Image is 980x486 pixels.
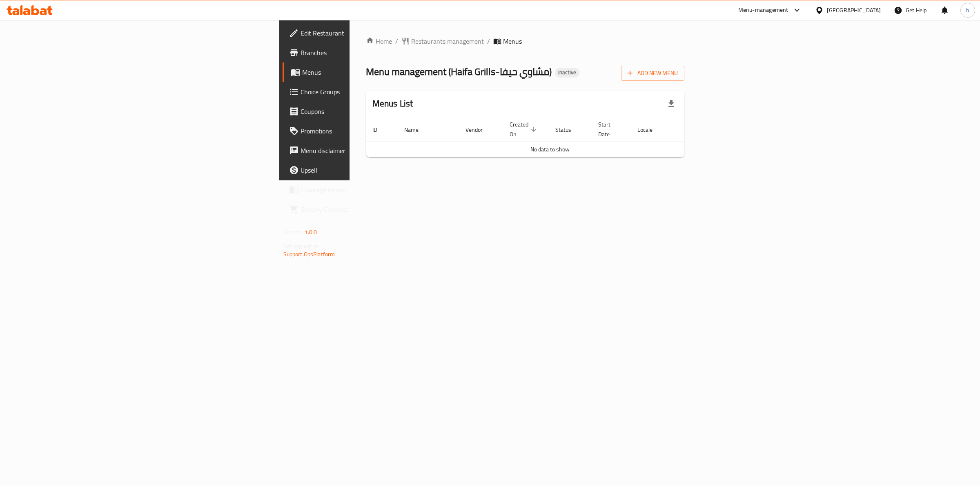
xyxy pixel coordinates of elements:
span: Grocery Checklist [301,204,437,214]
th: Actions [673,117,734,142]
span: Version: [283,227,303,237]
span: Branches [301,48,437,58]
span: Menus [302,67,437,77]
span: Vendor [465,125,493,135]
span: Get support on: [283,241,321,251]
span: Status [555,125,582,135]
span: b [966,6,969,15]
table: enhanced table [366,117,734,158]
span: Coupons [301,107,437,116]
a: Promotions [283,121,443,141]
a: Coupons [283,102,443,121]
span: No data to show [530,144,570,155]
div: [GEOGRAPHIC_DATA] [827,6,881,15]
button: Add New Menu [621,66,684,81]
a: Menus [283,62,443,82]
a: Edit Restaurant [283,23,443,43]
span: Coverage Report [301,185,437,195]
span: Locale [637,125,663,135]
div: Inactive [555,68,579,78]
span: Restaurants management [411,36,484,46]
nav: breadcrumb [366,36,685,46]
li: / [487,36,490,46]
span: Inactive [555,69,579,76]
span: Start Date [598,120,621,139]
span: Add New Menu [628,68,678,78]
span: Menus [503,36,522,46]
span: Choice Groups [301,87,437,97]
span: ID [372,125,388,135]
span: Menu management ( Haifa Grills-مشاوي حيفا ) [366,62,552,81]
span: Edit Restaurant [301,28,437,38]
a: Upsell [283,160,443,180]
a: Support.OpsPlatform [283,249,335,260]
span: Promotions [301,126,437,136]
span: Menu disclaimer [301,146,437,155]
a: Branches [283,43,443,62]
a: Menu disclaimer [283,141,443,160]
span: Name [404,125,429,135]
div: Menu-management [738,5,788,15]
span: Created On [510,120,539,139]
h2: Menus List [372,98,413,110]
span: 1.0.0 [305,227,317,237]
span: Upsell [301,165,437,175]
a: Coverage Report [283,180,443,200]
a: Grocery Checklist [283,200,443,219]
a: Choice Groups [283,82,443,102]
div: Export file [661,94,681,113]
